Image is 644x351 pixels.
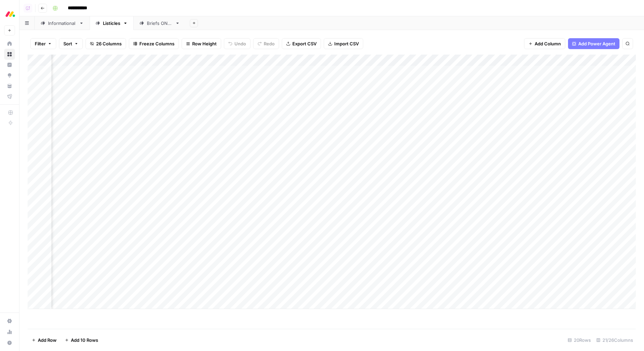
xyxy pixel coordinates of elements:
[568,38,619,49] button: Add Power Agent
[48,20,76,27] div: Informational
[4,91,15,102] a: Flightpath
[264,40,275,47] span: Redo
[234,40,246,47] span: Undo
[4,59,15,70] a: Insights
[38,337,57,343] span: Add Row
[134,16,186,30] a: Briefs ONLY
[4,38,15,49] a: Home
[4,81,15,91] a: Your Data
[4,5,15,23] button: Workspace: Monday.com
[139,40,174,47] span: Freeze Columns
[28,335,61,346] button: Add Row
[535,40,561,47] span: Add Column
[4,337,15,348] button: Help + Support
[253,38,279,49] button: Redo
[4,49,15,60] a: Browse
[224,38,250,49] button: Undo
[4,70,15,81] a: Opportunities
[35,16,90,30] a: Informational
[292,40,317,47] span: Export CSV
[103,20,120,27] div: Listicles
[4,326,15,337] a: Usage
[4,8,16,20] img: Monday.com Logo
[334,40,359,47] span: Import CSV
[63,40,72,47] span: Sort
[61,335,102,346] button: Add 10 Rows
[192,40,217,47] span: Row Height
[324,38,363,49] button: Import CSV
[147,20,172,27] div: Briefs ONLY
[90,16,134,30] a: Listicles
[282,38,321,49] button: Export CSV
[594,335,636,346] div: 21/26 Columns
[578,40,615,47] span: Add Power Agent
[59,38,83,49] button: Sort
[524,38,565,49] button: Add Column
[35,40,46,47] span: Filter
[565,335,594,346] div: 20 Rows
[182,38,221,49] button: Row Height
[86,38,126,49] button: 26 Columns
[71,337,98,343] span: Add 10 Rows
[129,38,179,49] button: Freeze Columns
[4,316,15,326] a: Settings
[96,40,122,47] span: 26 Columns
[30,38,56,49] button: Filter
